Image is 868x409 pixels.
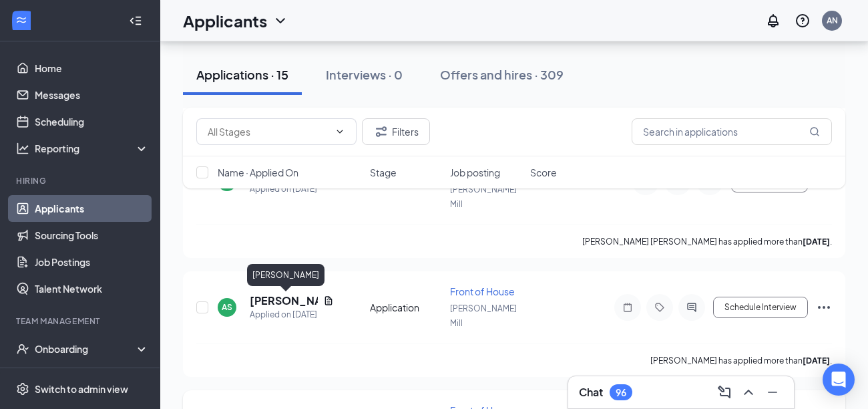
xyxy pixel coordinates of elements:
[738,382,759,403] button: ChevronUp
[35,108,149,135] a: Scheduling
[16,342,29,356] svg: UserCheck
[362,118,430,145] button: Filter Filters
[795,13,811,29] svg: QuestionInfo
[247,264,324,286] div: [PERSON_NAME]
[35,362,149,389] a: Team
[803,237,830,247] b: [DATE]
[218,166,298,179] span: Name · Applied On
[650,355,832,366] p: [PERSON_NAME] has applied more than .
[620,302,636,313] svg: Note
[222,301,232,313] div: AS
[809,126,820,137] svg: MagnifyingGlass
[35,55,149,82] a: Home
[450,303,517,328] span: [PERSON_NAME] Mill
[16,175,146,186] div: Hiring
[370,166,397,179] span: Stage
[823,364,855,396] div: Open Intercom Messenger
[740,384,756,400] svg: ChevronUp
[582,236,832,247] p: [PERSON_NAME] [PERSON_NAME] has applied more than .
[129,14,142,27] svg: Collapse
[579,385,603,400] h3: Chat
[250,308,334,321] div: Applied on [DATE]
[684,302,700,313] svg: ActiveChat
[35,82,149,108] a: Messages
[373,124,389,140] svg: Filter
[335,126,345,137] svg: ChevronDown
[16,315,146,327] div: Team Management
[803,356,830,366] b: [DATE]
[716,384,732,400] svg: ComposeMessage
[765,13,781,29] svg: Notifications
[632,118,832,145] input: Search in applications
[196,66,288,83] div: Applications · 15
[762,382,783,403] button: Minimize
[35,249,149,275] a: Job Postings
[35,382,128,396] div: Switch to admin view
[616,387,626,398] div: 96
[816,299,832,315] svg: Ellipses
[765,384,781,400] svg: Minimize
[183,9,267,32] h1: Applicants
[15,13,28,27] svg: WorkstreamLogo
[35,142,150,155] div: Reporting
[450,184,517,209] span: [PERSON_NAME] Mill
[16,142,29,155] svg: Analysis
[450,166,500,179] span: Job posting
[272,13,288,29] svg: ChevronDown
[35,195,149,222] a: Applicants
[450,285,515,297] span: Front of House
[714,382,735,403] button: ComposeMessage
[370,301,442,314] div: Application
[827,15,838,26] div: AN
[35,342,138,356] div: Onboarding
[652,302,668,313] svg: Tag
[530,166,557,179] span: Score
[713,297,808,318] button: Schedule Interview
[35,222,149,249] a: Sourcing Tools
[16,382,29,396] svg: Settings
[440,66,564,83] div: Offers and hires · 309
[323,295,334,306] svg: Document
[35,275,149,302] a: Talent Network
[250,293,318,308] h5: [PERSON_NAME]
[208,124,329,139] input: All Stages
[326,66,403,83] div: Interviews · 0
